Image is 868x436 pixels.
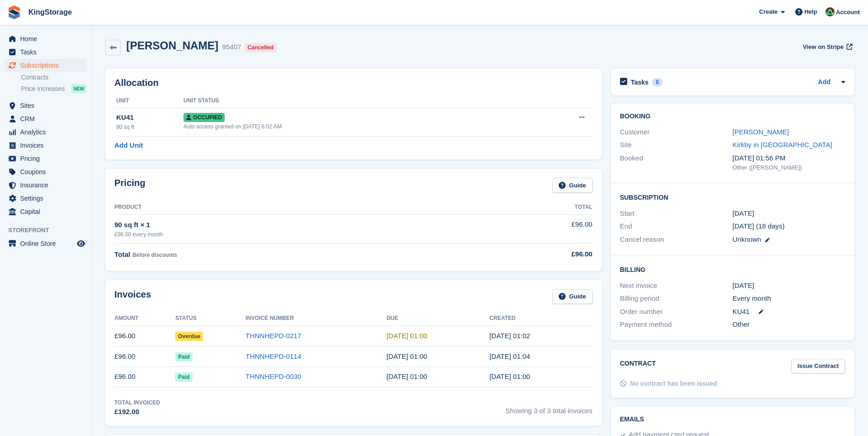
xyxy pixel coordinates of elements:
[114,250,130,258] span: Total
[620,127,733,138] div: Customer
[114,407,160,417] div: £192.00
[387,311,490,326] th: Due
[114,220,473,230] div: 90 sq ft × 1
[5,59,86,72] a: menu
[116,112,183,123] div: KU41
[733,281,845,291] div: [DATE]
[114,140,143,151] a: Add Unit
[5,192,86,205] a: menu
[804,7,817,16] span: Help
[803,43,843,52] span: View on Stripe
[20,139,75,152] span: Invoices
[620,221,733,232] div: End
[620,153,733,172] div: Booked
[620,307,733,317] div: Order number
[222,42,241,53] div: 95407
[246,352,302,360] a: THNNHEPD-0114
[620,140,733,150] div: Site
[799,39,854,54] a: View on Stripe
[387,352,427,360] time: 2025-08-18 00:00:00 UTC
[733,293,845,304] div: Every month
[733,319,845,330] div: Other
[473,214,593,243] td: £96.00
[5,152,86,165] a: menu
[733,153,845,164] div: [DATE] 01:56 PM
[114,200,473,215] th: Product
[620,192,845,202] h2: Subscription
[175,311,246,326] th: Status
[733,235,761,243] span: Unknown
[620,113,845,120] h2: Booking
[733,307,750,317] span: KU41
[114,367,175,387] td: £96.00
[620,416,845,423] h2: Emails
[5,139,86,152] a: menu
[620,208,733,219] div: Start
[183,122,526,131] div: Auto access granted on [DATE] 6:02 AM
[620,234,733,245] div: Cancel reason
[21,73,86,82] a: Contracts
[5,165,86,178] a: menu
[8,226,91,235] span: Storefront
[20,112,75,125] span: CRM
[21,84,86,94] a: Price increases NEW
[175,372,192,382] span: Paid
[5,112,86,125] a: menu
[20,192,75,205] span: Settings
[245,43,276,52] div: Cancelled
[20,126,75,138] span: Analytics
[825,7,835,16] img: John King
[5,46,86,58] a: menu
[473,249,593,260] div: £96.00
[5,179,86,191] a: menu
[490,311,593,326] th: Created
[246,332,302,340] a: THNNHEPD-0217
[490,332,530,340] time: 2025-09-17 00:02:42 UTC
[75,238,86,249] a: Preview store
[733,141,832,149] a: Kirkby in [GEOGRAPHIC_DATA]
[5,126,86,138] a: menu
[5,32,86,45] a: menu
[652,78,663,86] div: 0
[490,372,530,380] time: 2025-07-17 00:00:49 UTC
[20,99,75,112] span: Sites
[631,78,649,86] h2: Tasks
[183,113,225,122] span: Occupied
[114,230,473,239] div: £96.00 every month
[71,84,86,93] div: NEW
[183,94,526,108] th: Unit Status
[791,359,845,374] a: Issue Contract
[114,94,183,108] th: Unit
[473,200,593,215] th: Total
[759,7,777,16] span: Create
[552,178,593,193] a: Guide
[246,311,387,326] th: Invoice Number
[20,179,75,191] span: Insurance
[114,178,146,193] h2: Pricing
[387,332,427,340] time: 2025-09-18 00:00:00 UTC
[7,5,21,19] img: stora-icon-8386f47178a22dfd0bd8f6a31ec36ba5ce8667c1dd55bd0f319d3a0aa187defe.svg
[620,281,733,291] div: Next invoice
[620,319,733,330] div: Payment method
[132,252,177,258] span: Before discounts
[114,399,160,407] div: Total Invoiced
[175,352,192,362] span: Paid
[20,237,75,250] span: Online Store
[630,379,717,388] div: No contract has been issued
[20,59,75,72] span: Subscriptions
[5,205,86,218] a: menu
[20,205,75,218] span: Capital
[552,289,593,304] a: Guide
[5,99,86,112] a: menu
[114,78,593,88] h2: Allocation
[620,265,845,274] h2: Billing
[114,346,175,367] td: £96.00
[20,165,75,178] span: Coupons
[620,359,656,374] h2: Contract
[20,46,75,58] span: Tasks
[620,293,733,304] div: Billing period
[733,222,785,230] span: [DATE] (18 days)
[114,326,175,346] td: £96.00
[246,372,302,380] a: THNNHEPD-0030
[25,5,75,20] a: KingStorage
